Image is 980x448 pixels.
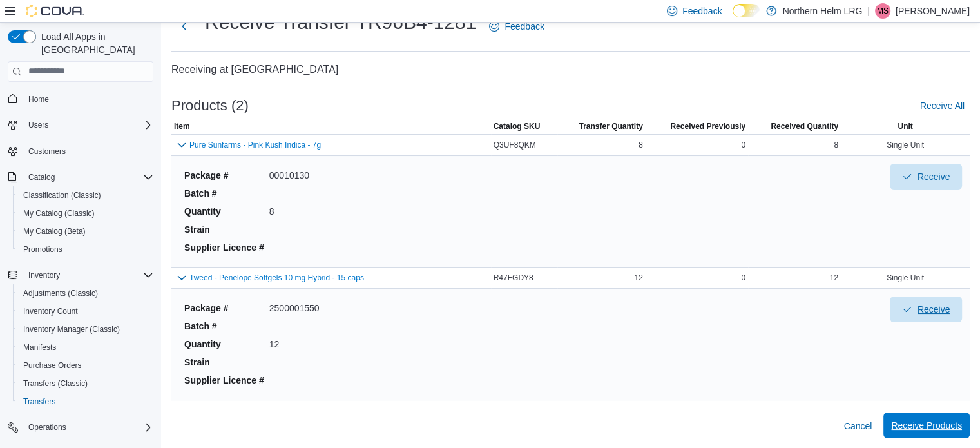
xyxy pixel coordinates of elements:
[23,268,65,283] button: Inventory
[23,306,78,317] span: Inventory Count
[23,117,53,133] button: Users
[891,419,962,432] span: Receive Products
[3,418,159,436] button: Operations
[18,224,153,239] span: My Catalog (Beta)
[741,140,745,150] span: 0
[18,358,153,373] span: Purchase Orders
[184,223,264,236] dt: Strain
[18,340,61,355] a: Manifests
[494,121,541,131] span: Catalog SKU
[918,170,950,183] span: Receive
[23,268,153,283] span: Inventory
[18,206,100,221] a: My Catalog (Classic)
[748,119,841,134] button: Received Quantity
[184,302,264,315] dt: Package #
[171,98,249,113] h3: Products (2)
[13,240,159,258] button: Promotions
[23,190,101,200] span: Classification (Classic)
[18,188,106,203] a: Classification (Classic)
[13,204,159,222] button: My Catalog (Classic)
[844,420,872,433] span: Cancel
[920,99,965,112] span: Receive All
[18,286,153,301] span: Adjustments (Classic)
[18,304,153,319] span: Inventory Count
[557,119,646,134] button: Transfer Quantity
[23,244,62,255] span: Promotions
[875,3,890,19] div: Monica Spina
[639,140,643,150] span: 8
[13,338,159,356] button: Manifests
[13,284,159,302] button: Adjustments (Classic)
[890,297,962,322] button: Receive
[896,3,970,19] p: [PERSON_NAME]
[579,121,642,131] span: Transfer Quantity
[646,119,748,134] button: Received Previously
[23,170,60,185] button: Catalog
[23,92,54,107] a: Home
[918,303,950,316] span: Receive
[18,340,153,355] span: Manifests
[748,270,841,286] div: 12
[23,420,72,435] button: Operations
[748,137,841,153] div: 8
[890,164,962,190] button: Receive
[841,119,970,134] button: Unit
[18,358,87,373] a: Purchase Orders
[13,356,159,375] button: Purchase Orders
[13,222,159,240] button: My Catalog (Beta)
[184,320,264,333] dt: Batch #
[269,169,309,182] dd: 00010130
[883,413,970,438] button: Receive Products
[23,288,98,298] span: Adjustments (Classic)
[36,30,153,56] span: Load All Apps in [GEOGRAPHIC_DATA]
[3,142,159,161] button: Customers
[28,270,60,280] span: Inventory
[23,144,71,159] a: Customers
[171,119,491,134] button: Item
[23,360,82,371] span: Purchase Orders
[23,91,153,107] span: Home
[670,121,745,131] span: Received Previously
[184,338,264,351] dt: Quantity
[18,206,153,221] span: My Catalog (Classic)
[3,266,159,284] button: Inventory
[18,322,125,337] a: Inventory Manager (Classic)
[13,302,159,320] button: Inventory Count
[13,320,159,338] button: Inventory Manager (Classic)
[494,140,536,150] span: Q3UF8QKM
[3,90,159,108] button: Home
[841,270,970,286] div: Single Unit
[23,208,95,219] span: My Catalog (Classic)
[867,3,870,19] p: |
[171,14,197,39] button: Next
[269,205,309,218] dd: 8
[23,170,153,185] span: Catalog
[23,342,56,353] span: Manifests
[13,393,159,411] button: Transfers
[189,141,321,150] button: Pure Sunfarms - Pink Kush Indica - 7g
[184,187,264,200] dt: Batch #
[28,422,66,433] span: Operations
[28,120,48,130] span: Users
[494,273,533,283] span: R47FGDY8
[23,117,153,133] span: Users
[18,394,153,409] span: Transfers
[18,394,61,409] a: Transfers
[733,4,760,17] input: Dark Mode
[13,375,159,393] button: Transfers (Classic)
[18,376,153,391] span: Transfers (Classic)
[23,324,120,335] span: Inventory Manager (Classic)
[18,376,93,391] a: Transfers (Classic)
[171,62,970,77] h4: Receiving at [GEOGRAPHIC_DATA]
[26,5,84,17] img: Cova
[3,116,159,134] button: Users
[682,5,722,17] span: Feedback
[269,338,320,351] dd: 12
[771,121,838,131] span: Received Quantity
[28,146,66,157] span: Customers
[504,20,544,33] span: Feedback
[18,304,83,319] a: Inventory Count
[841,137,970,153] div: Single Unit
[184,205,264,218] dt: Quantity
